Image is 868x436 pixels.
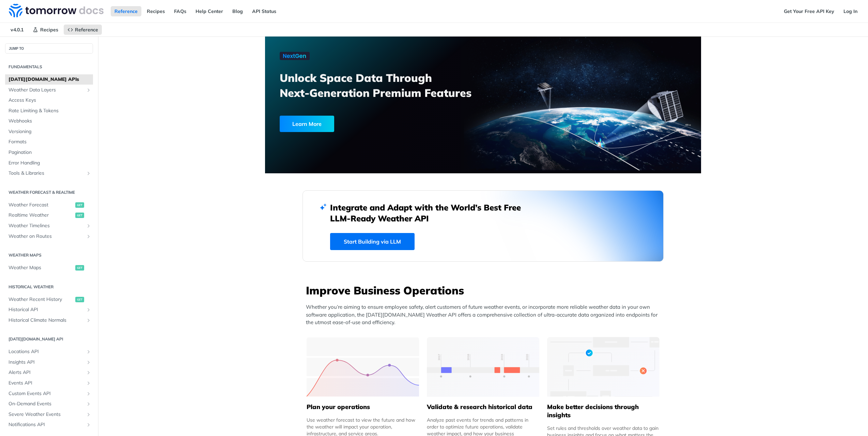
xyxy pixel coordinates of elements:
span: Severe Weather Events [9,411,84,418]
a: Access Keys [5,95,93,105]
a: Log In [840,6,861,16]
span: Notifications API [9,421,84,428]
a: Weather TimelinesShow subpages for Weather Timelines [5,221,93,231]
h5: Make better decisions through insights [547,403,660,419]
button: Show subpages for Weather Data Layers [86,87,91,93]
a: Tools & LibrariesShow subpages for Tools & Libraries [5,168,93,178]
h2: Weather Maps [5,252,93,258]
span: Locations API [9,348,84,355]
img: 39565e8-group-4962x.svg [307,337,419,397]
span: Weather Maps [9,264,74,271]
img: 13d7ca0-group-496-2.svg [427,337,539,397]
span: get [75,213,84,218]
a: Historical Climate NormalsShow subpages for Historical Climate Normals [5,315,93,325]
span: Formats [9,139,91,145]
a: Alerts APIShow subpages for Alerts API [5,367,93,378]
a: Start Building via LLM [330,233,415,250]
button: Show subpages for Weather on Routes [86,234,91,239]
a: Weather Recent Historyget [5,294,93,305]
a: FAQs [170,6,190,16]
span: Reference [75,27,98,33]
span: Custom Events API [9,390,84,397]
span: Weather on Routes [9,233,84,240]
button: Show subpages for Notifications API [86,422,91,427]
button: Show subpages for On-Demand Events [86,401,91,407]
span: Rate Limiting & Tokens [9,107,91,114]
a: Get Your Free API Key [780,6,838,16]
h2: Historical Weather [5,284,93,290]
span: Events API [9,380,84,387]
a: Events APIShow subpages for Events API [5,378,93,388]
span: Recipes [40,27,58,33]
span: Alerts API [9,369,84,376]
span: On-Demand Events [9,401,84,407]
a: Locations APIShow subpages for Locations API [5,347,93,357]
img: NextGen [280,52,310,60]
button: Show subpages for Severe Weather Events [86,412,91,417]
a: Weather Forecastget [5,200,93,210]
a: Realtime Weatherget [5,210,93,220]
a: API Status [248,6,280,16]
h5: Plan your operations [307,403,419,411]
button: Show subpages for Insights API [86,360,91,365]
a: Blog [229,6,247,16]
a: Error Handling [5,158,93,168]
span: Weather Forecast [9,202,74,208]
a: Versioning [5,127,93,137]
button: Show subpages for Weather Timelines [86,223,91,229]
h2: Integrate and Adapt with the World’s Best Free LLM-Ready Weather API [330,202,531,224]
a: Historical APIShow subpages for Historical API [5,305,93,315]
span: [DATE][DOMAIN_NAME] APIs [9,76,91,83]
span: Tools & Libraries [9,170,84,177]
button: JUMP TO [5,43,93,54]
button: Show subpages for Custom Events API [86,391,91,396]
h2: Weather Forecast & realtime [5,189,93,195]
h2: Fundamentals [5,64,93,70]
button: Show subpages for Locations API [86,349,91,354]
span: v4.0.1 [7,25,27,35]
p: Whether you’re aiming to ensure employee safety, alert customers of future weather events, or inc... [306,303,664,326]
img: Tomorrow.io Weather API Docs [9,4,104,17]
a: On-Demand EventsShow subpages for On-Demand Events [5,399,93,409]
h5: Validate & research historical data [427,403,539,411]
a: Weather Mapsget [5,263,93,273]
a: Weather on RoutesShow subpages for Weather on Routes [5,231,93,242]
a: Help Center [192,6,227,16]
button: Show subpages for Historical Climate Normals [86,318,91,323]
span: get [75,202,84,208]
span: Historical Climate Normals [9,317,84,324]
button: Show subpages for Tools & Libraries [86,171,91,176]
span: Webhooks [9,118,91,125]
span: Realtime Weather [9,212,74,219]
span: get [75,265,84,271]
a: [DATE][DOMAIN_NAME] APIs [5,74,93,85]
h3: Improve Business Operations [306,283,664,298]
span: Weather Timelines [9,222,84,229]
span: Weather Recent History [9,296,74,303]
a: Rate Limiting & Tokens [5,106,93,116]
a: Webhooks [5,116,93,126]
a: Weather Data LayersShow subpages for Weather Data Layers [5,85,93,95]
a: Custom Events APIShow subpages for Custom Events API [5,389,93,399]
a: Pagination [5,147,93,158]
button: Show subpages for Events API [86,380,91,386]
span: Pagination [9,149,91,156]
a: Reference [64,25,102,35]
h3: Unlock Space Data Through Next-Generation Premium Features [280,70,491,100]
button: Show subpages for Alerts API [86,370,91,375]
span: Insights API [9,359,84,366]
span: Versioning [9,128,91,135]
span: Error Handling [9,160,91,166]
a: Reference [111,6,141,16]
span: Weather Data Layers [9,87,84,93]
a: Recipes [29,25,62,35]
span: Access Keys [9,97,91,104]
a: Recipes [143,6,169,16]
span: get [75,297,84,302]
a: Severe Weather EventsShow subpages for Severe Weather Events [5,409,93,420]
a: Formats [5,137,93,147]
h2: [DATE][DOMAIN_NAME] API [5,336,93,342]
div: Learn More [280,116,334,132]
img: a22d113-group-496-32x.svg [547,337,660,397]
a: Insights APIShow subpages for Insights API [5,357,93,367]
